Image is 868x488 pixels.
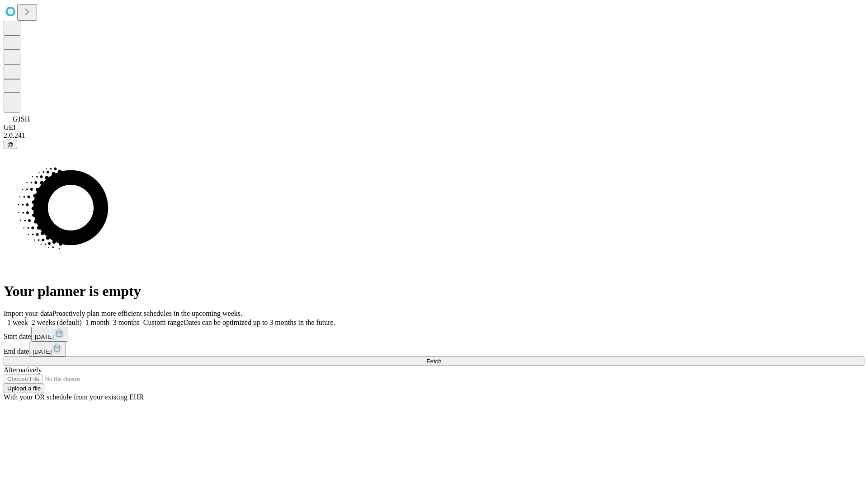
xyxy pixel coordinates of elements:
span: GJSH [13,115,30,123]
div: End date [4,342,864,357]
button: Fetch [4,357,864,366]
span: Custom range [143,319,184,326]
span: 1 week [7,319,28,326]
span: [DATE] [35,333,54,340]
span: Alternatively [4,366,42,374]
span: Proactively plan more efficient schedules in the upcoming weeks. [52,310,242,317]
span: Import your data [4,310,52,317]
span: With your OR schedule from your existing EHR [4,393,144,401]
button: Upload a file [4,384,44,393]
div: GEI [4,123,864,131]
span: 1 month [85,319,109,326]
span: 2 weeks (default) [32,319,82,326]
span: Fetch [426,358,441,365]
span: [DATE] [33,348,52,355]
button: [DATE] [29,342,66,357]
h1: Your planner is empty [4,283,864,300]
div: Start date [4,327,864,342]
span: Dates can be optimized up to 3 months in the future. [184,319,335,326]
button: @ [4,140,17,149]
button: [DATE] [31,327,68,342]
div: 2.0.241 [4,131,864,140]
span: 3 months [113,319,140,326]
span: @ [7,141,14,148]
